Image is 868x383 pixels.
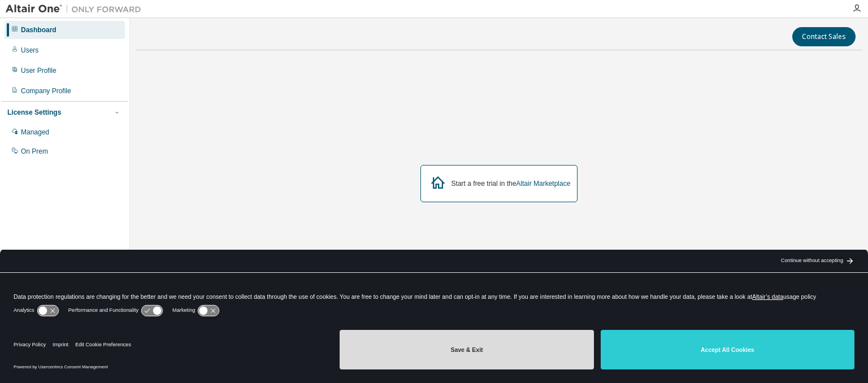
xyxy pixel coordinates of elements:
[7,108,61,117] div: License Settings
[516,180,570,188] a: Altair Marketplace
[792,27,856,46] button: Contact Sales
[21,147,48,156] div: On Prem
[452,179,571,188] div: Start a free trial in the
[21,86,71,95] div: Company Profile
[21,46,38,55] div: Users
[21,66,57,75] div: User Profile
[21,25,57,34] div: Dashboard
[21,128,49,137] div: Managed
[6,3,147,15] img: Altair One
